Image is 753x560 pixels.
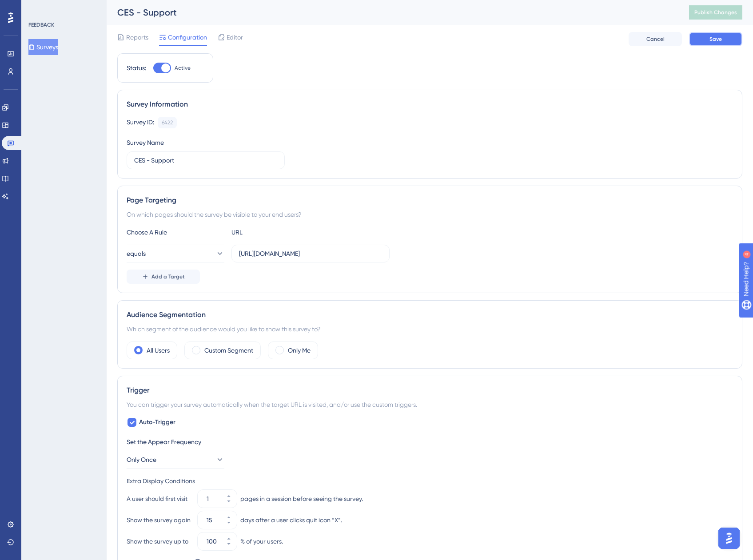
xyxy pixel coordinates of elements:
[127,117,154,128] div: Survey ID:
[240,493,363,504] div: pages in a session before seeing the survey.
[175,64,191,71] span: Active
[239,249,382,258] input: yourwebsite.com/path
[709,36,722,43] span: Save
[127,451,224,469] button: Only Once
[134,155,277,165] input: Type your Survey name
[127,270,200,284] button: Add a Target
[127,454,156,465] span: Only Once
[127,476,733,486] div: Extra Display Conditions
[716,525,742,552] iframe: UserGuiding AI Assistant Launcher
[127,99,733,110] div: Survey Information
[288,345,311,356] label: Only Me
[204,345,253,356] label: Custom Segment
[240,536,283,547] div: % of your users.
[126,32,148,43] span: Reports
[147,345,170,356] label: All Users
[127,493,194,504] div: A user should first visit
[646,36,665,43] span: Cancel
[127,324,733,334] div: Which segment of the audience would you like to show this survey to?
[127,227,224,238] div: Choose A Rule
[168,32,207,43] span: Configuration
[151,273,185,280] span: Add a Target
[117,6,667,19] div: CES - Support
[689,5,742,20] button: Publish Changes
[127,248,146,259] span: equals
[162,119,173,126] div: 6422
[127,209,733,220] div: On which pages should the survey be visible to your end users?
[139,417,175,428] span: Auto-Trigger
[127,385,733,396] div: Trigger
[689,32,742,46] button: Save
[62,4,64,12] div: 4
[231,227,329,238] div: URL
[227,32,243,43] span: Editor
[127,137,164,148] div: Survey Name
[694,9,737,16] span: Publish Changes
[240,515,342,525] div: days after a user clicks quit icon “X”.
[127,63,146,73] div: Status:
[127,310,733,320] div: Audience Segmentation
[629,32,682,46] button: Cancel
[127,536,194,547] div: Show the survey up to
[127,515,194,525] div: Show the survey again
[127,245,224,262] button: equals
[127,399,733,410] div: You can trigger your survey automatically when the target URL is visited, and/or use the custom t...
[28,39,58,55] button: Surveys
[21,2,56,13] span: Need Help?
[127,195,733,206] div: Page Targeting
[28,21,54,28] div: FEEDBACK
[127,437,733,447] div: Set the Appear Frequency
